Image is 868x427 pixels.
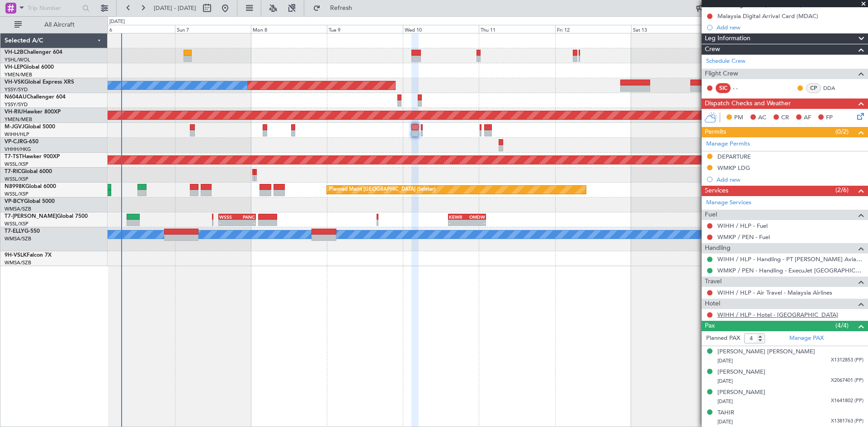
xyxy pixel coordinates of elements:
[5,191,28,197] a: WSSL/XSP
[479,25,555,33] div: Thu 11
[5,65,23,70] span: VH-LEP
[5,109,61,115] a: VH-RIUHawker 800XP
[5,139,38,145] a: VP-CJRG-650
[5,124,55,130] a: M-JGVJGlobal 5000
[309,1,363,15] button: Refresh
[5,86,28,93] a: YSSY/SYD
[329,183,435,197] div: Planned Maint [GEOGRAPHIC_DATA] (Seletar)
[835,185,849,195] span: (2/6)
[831,397,863,405] span: X1641802 (PP)
[5,235,31,242] a: WMSA/SZB
[219,220,237,225] div: -
[24,22,95,28] span: All Aircraft
[5,139,23,145] span: VP-CJR
[717,23,863,31] div: Add new
[733,84,753,92] div: - -
[555,25,631,33] div: Fri 12
[705,243,731,253] span: Handling
[717,398,733,405] span: [DATE]
[705,99,791,109] span: Dispatch Checks and Weather
[5,221,28,227] a: WSSL/XSP
[717,153,751,160] div: DEPARTURE
[327,25,403,33] div: Tue 9
[758,113,766,122] span: AC
[717,311,838,319] a: WIHH / HLP - Hotel - [GEOGRAPHIC_DATA]
[705,299,720,309] span: Hotel
[831,357,863,364] span: X1312853 (PP)
[5,229,24,234] span: T7-ELLY
[717,418,733,425] span: [DATE]
[705,33,750,44] span: Leg Information
[5,259,31,266] a: WMSA/SZB
[5,206,31,212] a: WMSA/SZB
[5,56,30,63] a: YSHL/WOL
[5,176,28,183] a: WSSL/XSP
[5,50,24,55] span: VH-L2B
[467,220,485,225] div: -
[804,113,811,122] span: AF
[175,25,251,33] div: Sun 7
[717,378,733,385] span: [DATE]
[237,220,255,225] div: -
[705,69,738,79] span: Flight Crew
[717,222,768,230] a: WIHH / HLP - Fuel
[5,229,40,234] a: T7-ELLYG-550
[219,214,237,220] div: WSSS
[706,334,740,343] label: Planned PAX
[109,18,125,26] div: [DATE]
[717,368,765,377] div: [PERSON_NAME]
[5,94,27,100] span: N604AU
[717,233,770,241] a: WMKP / PEN - Fuel
[5,94,66,100] a: N604AUChallenger 604
[99,25,175,33] div: Sat 6
[449,220,467,225] div: -
[835,127,849,136] span: (0/2)
[717,347,815,357] div: [PERSON_NAME] [PERSON_NAME]
[5,154,22,160] span: T7-TST
[717,255,863,263] a: WIHH / HLP - Handling - PT [PERSON_NAME] Aviasi WIHH / HLP
[5,80,24,85] span: VH-VSK
[705,127,726,137] span: Permits
[705,321,715,331] span: Pax
[826,113,833,122] span: FP
[717,176,863,183] div: Add new
[5,50,62,55] a: VH-L2BChallenger 604
[5,199,55,204] a: VP-BCYGlobal 5000
[5,101,28,108] a: YSSY/SYD
[237,214,255,220] div: PANC
[5,169,21,174] span: T7-RIC
[705,210,717,220] span: Fuel
[5,214,57,219] span: T7-[PERSON_NAME]
[5,199,24,204] span: VP-BCY
[717,408,734,418] div: TAHIR
[467,214,485,220] div: OMDW
[705,186,728,196] span: Services
[5,109,23,115] span: VH-RIU
[706,140,750,149] a: Manage Permits
[322,5,360,11] span: Refresh
[717,388,765,397] div: [PERSON_NAME]
[5,214,88,219] a: T7-[PERSON_NAME]Global 7500
[831,418,863,425] span: X1381763 (PP)
[5,184,25,189] span: N8998K
[631,25,707,33] div: Sat 13
[5,161,28,168] a: WSSL/XSP
[705,44,720,55] span: Crew
[717,164,750,172] div: WMKP LDG
[717,289,832,296] a: WIHH / HLP - Air Travel - Malaysia Airlines
[403,25,479,33] div: Wed 10
[5,71,32,78] a: YMEN/MEB
[449,214,467,220] div: KEWR
[717,12,818,20] div: Malaysia Digital Arrival Card (MDAC)
[5,253,52,258] a: 9H-VSLKFalcon 7X
[10,18,98,32] button: All Aircraft
[5,169,52,174] a: T7-RICGlobal 6000
[706,198,751,207] a: Manage Services
[28,1,80,15] input: Trip Number
[251,25,327,33] div: Mon 8
[705,277,722,287] span: Travel
[5,131,29,138] a: WIHH/HLP
[716,83,731,93] div: SIC
[5,80,74,85] a: VH-VSKGlobal Express XRS
[5,146,31,153] a: VHHH/HKG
